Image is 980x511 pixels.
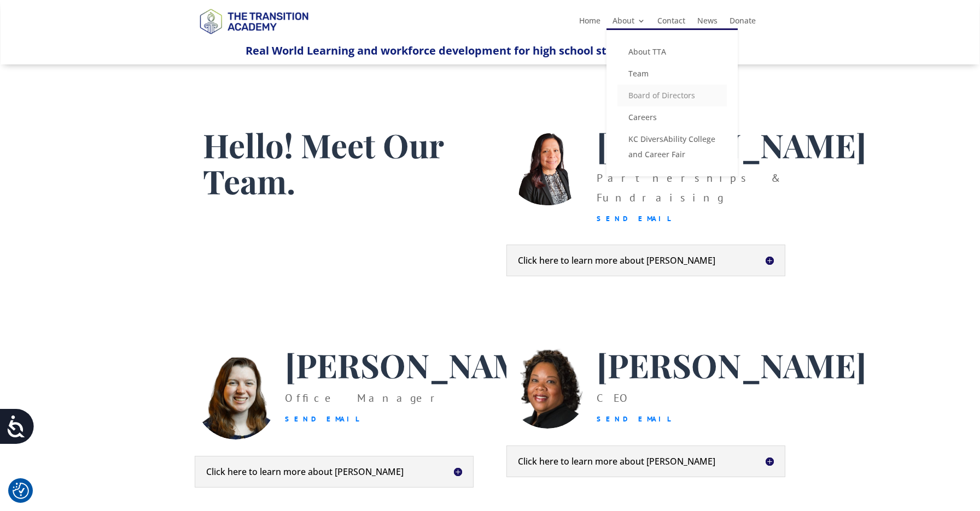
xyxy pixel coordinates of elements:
a: Donate [730,17,756,29]
span: [PERSON_NAME] [597,343,866,387]
a: Contact [657,17,685,29]
h5: Click here to learn more about [PERSON_NAME] [518,457,774,466]
a: Send Email [597,214,672,223]
img: Heather Jackson [195,347,277,439]
a: Team [617,63,727,85]
div: CEO [597,388,866,429]
span: [PERSON_NAME] [597,123,866,167]
h5: Click here to learn more about [PERSON_NAME] [518,256,774,265]
h5: Click here to learn more about [PERSON_NAME] [206,467,462,476]
a: Logo-Noticias [195,32,313,43]
a: Send Email [597,414,672,424]
a: Send Email [285,414,360,424]
button: Cookie Settings [13,483,29,499]
img: TTA Brand_TTA Primary Logo_Horizontal_Light BG [195,2,313,40]
a: About TTA [617,41,727,63]
a: KC DiversAbility College and Career Fair [617,128,727,165]
a: Home [579,17,600,29]
a: About [612,17,645,29]
span: [PERSON_NAME] [285,343,555,387]
span: Real World Learning and workforce development for high school students with disabilities [246,43,734,58]
span: Hello! Meet Our Team. [203,123,444,203]
p: Office Manager [285,388,555,429]
a: Board of Directors [617,85,727,106]
a: News [697,17,717,29]
img: Revisit consent button [13,483,29,499]
a: Careers [617,106,727,128]
span: Partnerships & Fundraising [597,171,780,205]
